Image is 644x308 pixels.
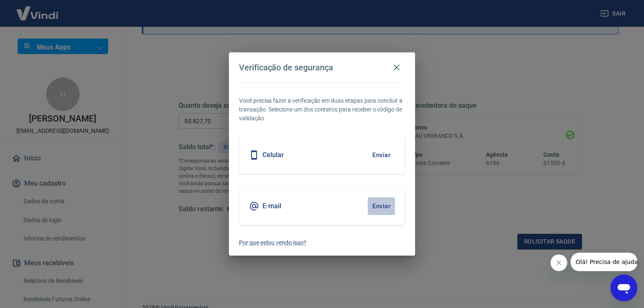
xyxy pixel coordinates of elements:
h4: Verificação de segurança [239,62,333,72]
a: Por que estou vendo isso? [239,238,405,247]
iframe: Botão para abrir a janela de mensagens [610,274,637,301]
span: Olá! Precisa de ajuda? [5,6,70,13]
button: Enviar [368,197,395,215]
h5: E-mail [262,202,281,210]
button: Enviar [368,146,395,164]
iframe: Mensagem da empresa [571,253,637,271]
h5: Celular [262,151,284,159]
iframe: Fechar mensagem [551,254,567,271]
p: Você precisa fazer a verificação em duas etapas para concluir a transação. Selecione um dos conta... [239,96,405,123]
